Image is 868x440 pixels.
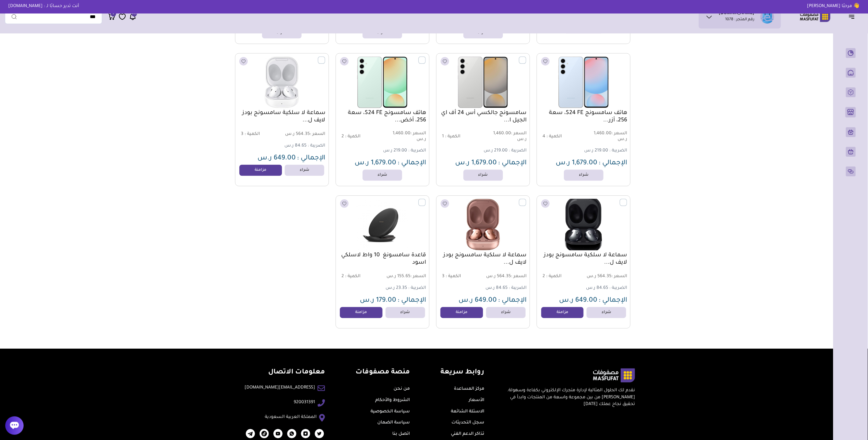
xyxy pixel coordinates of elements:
span: الإجمالي : [297,155,325,162]
span: الضريبة : [609,148,627,153]
span: الكمية : [445,134,460,139]
span: 3 [241,132,243,137]
span: 649.00 ر.س [257,155,296,162]
span: الضريبة : [509,148,527,153]
img: 2023-07-25-64c0220d47a7b.png [315,429,324,438]
span: الكمية : [345,274,360,279]
span: الإجمالي : [498,297,527,304]
span: 649.00 ر.س [459,297,497,304]
span: الإجمالي : [599,160,627,167]
span: 155.65 ر.س [383,274,426,280]
span: الإجمالي : [498,160,527,167]
a: سامسونج جالكسي أس 24 أف اي الجيل ا... [440,109,527,124]
span: الضريبة : [609,286,627,291]
a: شراء [363,170,402,181]
a: اتصل بنا [392,432,410,437]
span: 179.00 ر.س [360,297,396,304]
span: الكمية : [245,132,260,137]
p: أنت تدير حسابًا لـ : [DOMAIN_NAME] [4,3,84,10]
a: سماعة لا سلكية سامسونج بودز لايف ل... [440,252,527,266]
span: 1,460.00 ر.س [584,131,627,143]
img: 2025-05-19-682b710d5ab03.png [540,56,627,108]
img: 202310101452-SK6cO3B3SZkqhyrUFeBXmj7mSzlxtGtlNWcGhytK.jpg [339,199,426,250]
a: من نحن [394,387,410,392]
span: 3 [442,274,444,279]
a: شراء [463,170,503,181]
span: 4 [542,134,545,139]
span: 1 [442,134,444,139]
span: 564.35 ر.س [484,274,527,280]
span: الكمية : [446,274,461,279]
span: 1,679.00 ر.س [556,160,597,167]
h1: [DOMAIN_NAME] [719,11,755,17]
a: تذاكر الدعم الفني [451,432,485,437]
span: 9 [113,11,114,17]
span: 2 [341,274,344,279]
img: 2023-07-25-64c022301425f.png [287,429,296,438]
a: سياسة الخصوصية [371,409,410,414]
h4: روابط سريعة [441,368,485,377]
img: 2023-12-25-6589b5437449c.png [246,429,255,438]
a: هاتف سامسونج S24 FE، سعة 256، أخض... [339,109,426,124]
span: السعر : [611,274,627,279]
a: الأسعار [469,398,485,403]
img: 2025-05-06-6819f557a588a.png [339,56,426,108]
a: شراء [587,307,626,318]
span: 84.65 ر.س [586,286,608,291]
a: سجل التحديثات [452,420,485,425]
span: الكمية : [345,134,360,139]
span: 1,460.00 ر.س [484,131,527,143]
a: شراء [386,307,425,318]
span: الكمية : [546,134,562,139]
span: الكمية : [546,274,562,279]
a: [EMAIL_ADDRESS][DOMAIN_NAME] [245,385,315,391]
span: الضريبة : [408,148,426,153]
span: 219.00 ر.س [383,148,407,153]
a: مزامنة [340,307,383,318]
a: مزامنة [239,165,282,176]
img: Logo [796,11,835,23]
a: مركز المساعدة [454,387,485,392]
img: 2023-07-25-64c02204370b4.png [273,429,283,438]
a: شراء [285,165,324,176]
a: شراء [486,307,526,318]
span: السعر : [511,274,527,279]
a: سماعة لا سلكية سامسونج بودز لايف ل... [540,252,627,266]
img: 202310101457-JBva6vlHXopDGEweLxjGErwTLGMcCpzjqnEPURUc.jpg [239,56,325,108]
span: 84.65 ر.س [284,143,306,148]
a: 920031391 [294,399,315,406]
p: رقم المتجر : 1078 [725,17,755,23]
img: 2023-07-25-64c0221ed0464.png [301,429,310,438]
span: 219.00 ر.س [484,148,508,153]
img: 2025-03-25-67e2a7c3cad15.png [260,429,269,438]
h4: منصة مصفوفات [356,368,410,377]
a: شراء [564,170,603,181]
span: 1,460.00 ر.س [383,131,426,143]
a: سياسة الضمان [377,420,410,425]
p: نقدم لك الحلول المثالية لإدارة متجرك الإلكتروني بكفاءة وسهولة. [PERSON_NAME] من بين مجموعة واسعة ... [504,387,635,408]
span: الإجمالي : [398,160,426,167]
img: 202310101457-MwfhlKNF0DPZ1159F9FfCg71mJ3CmJTaDGdeeNUs.jpg [536,196,631,253]
p: 👋 مرحبًا [PERSON_NAME] [803,3,864,10]
a: سماعة لا سلكية سامسونج بودز لايف ل... [238,109,325,124]
img: 2025-05-26-683469fc32b6b.png [440,56,526,108]
span: 219.00 ر.س [584,148,608,153]
a: هاتف سامسونج S24 FE، سعة 256، أزر... [540,109,627,124]
span: 23.35 ر.س [386,286,407,291]
span: 1,679.00 ر.س [355,160,396,167]
span: 564.35 ر.س [283,132,325,137]
a: 433 [129,13,136,21]
span: 564.35 ر.س [584,274,627,280]
a: مزامنة [440,307,483,318]
span: الضريبة : [308,143,325,148]
span: 84.65 ر.س [485,286,508,291]
span: الضريبة : [408,286,426,291]
span: السعر : [310,132,325,137]
span: الضريبة : [509,286,527,291]
span: السعر : [410,274,426,279]
a: الشروط والأحكام [375,398,410,403]
span: 649.00 ر.س [559,297,597,304]
a: مزامنة [541,307,584,318]
span: الإجمالي : [398,297,426,304]
span: السعر : [511,131,527,136]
